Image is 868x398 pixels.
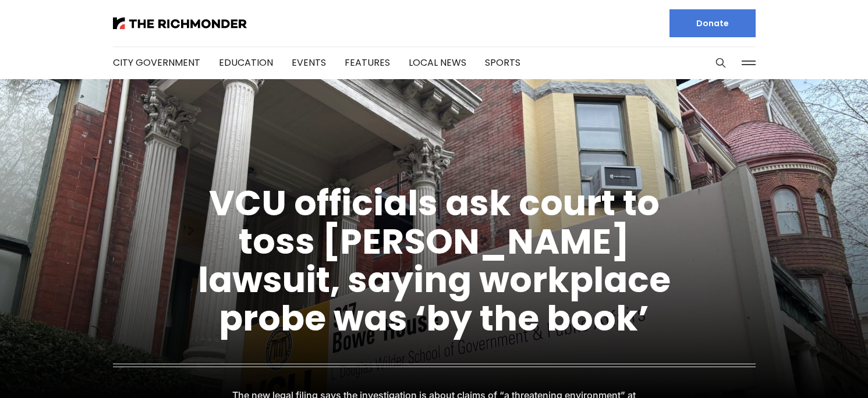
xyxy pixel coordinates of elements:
a: VCU officials ask court to toss [PERSON_NAME] lawsuit, saying workplace probe was ‘by the book’ [198,179,671,343]
img: The Richmonder [113,17,247,29]
a: Sports [485,56,520,69]
a: Features [345,56,390,69]
button: Search this site [712,54,729,72]
a: Education [219,56,273,69]
a: Local News [409,56,466,69]
a: Events [292,56,326,69]
a: City Government [113,56,200,69]
a: Donate [669,9,756,37]
iframe: portal-trigger [770,341,868,398]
